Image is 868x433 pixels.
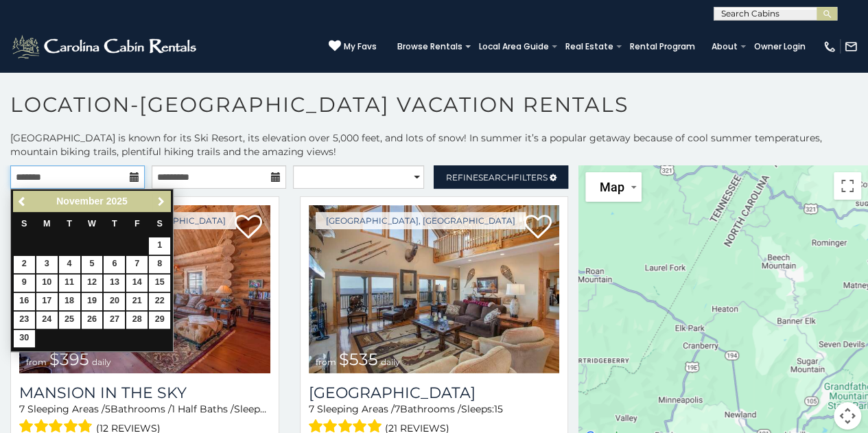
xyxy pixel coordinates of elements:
[59,293,80,310] a: 18
[14,312,35,329] a: 23
[36,312,58,329] a: 24
[599,180,624,194] span: Map
[17,196,28,207] span: Previous
[49,349,89,369] span: $395
[478,172,514,183] span: Search
[104,274,125,292] a: 13
[834,402,861,430] button: Map camera controls
[26,357,47,367] span: from
[92,357,111,367] span: daily
[446,172,548,183] span: Refine Filters
[395,403,400,415] span: 7
[10,33,200,60] img: White-1-2.png
[21,219,27,229] span: Sunday
[126,256,148,273] a: 7
[134,219,140,229] span: Friday
[309,403,314,415] span: 7
[309,384,560,402] a: [GEOGRAPHIC_DATA]
[381,357,400,367] span: daily
[67,219,72,229] span: Tuesday
[494,403,503,415] span: 15
[309,205,560,373] img: Southern Star Lodge
[82,256,103,273] a: 5
[156,196,167,207] span: Next
[105,403,110,415] span: 5
[14,293,35,310] a: 16
[149,237,170,255] a: 1
[559,37,620,56] a: Real Estate
[390,37,469,56] a: Browse Rentals
[36,256,58,273] a: 3
[19,403,25,415] span: 7
[157,219,163,229] span: Saturday
[623,37,702,56] a: Rental Program
[88,219,96,229] span: Wednesday
[126,312,148,329] a: 28
[585,172,642,202] button: Change map style
[19,384,270,402] a: Mansion In The Sky
[524,213,551,242] a: Add to favorites
[267,403,277,415] span: 16
[59,256,80,273] a: 4
[106,196,128,207] span: 2025
[36,293,58,310] a: 17
[844,40,858,54] img: mail-regular-white.png
[149,293,170,310] a: 22
[126,274,148,292] a: 14
[104,293,125,310] a: 20
[834,172,861,200] button: Toggle fullscreen view
[112,219,117,229] span: Thursday
[14,274,35,292] a: 9
[329,40,377,54] a: My Favs
[823,40,836,54] img: phone-regular-white.png
[149,312,170,329] a: 29
[14,256,35,273] a: 2
[339,349,378,369] span: $535
[59,274,80,292] a: 11
[104,256,125,273] a: 6
[43,219,51,229] span: Monday
[309,384,560,402] h3: Southern Star Lodge
[56,196,103,207] span: November
[104,312,125,329] a: 27
[14,193,32,210] a: Previous
[149,256,170,273] a: 8
[36,274,58,292] a: 10
[172,403,234,415] span: 1 Half Baths /
[344,40,377,53] span: My Favs
[472,37,556,56] a: Local Area Guide
[82,293,103,310] a: 19
[316,212,526,229] a: [GEOGRAPHIC_DATA], [GEOGRAPHIC_DATA]
[14,330,35,347] a: 30
[747,37,812,56] a: Owner Login
[152,193,169,210] a: Next
[82,274,103,292] a: 12
[126,293,148,310] a: 21
[309,205,560,373] a: Southern Star Lodge from $535 daily
[235,213,262,242] a: Add to favorites
[316,357,336,367] span: from
[434,165,568,189] a: RefineSearchFilters
[59,312,80,329] a: 25
[82,312,103,329] a: 26
[149,274,170,292] a: 15
[705,37,744,56] a: About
